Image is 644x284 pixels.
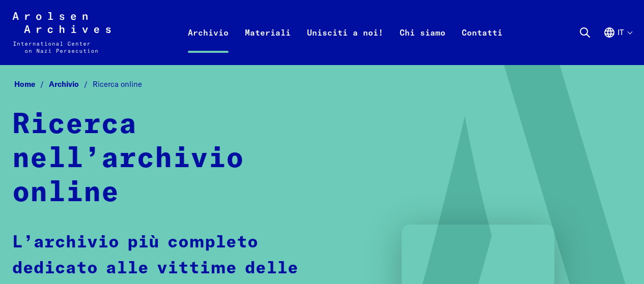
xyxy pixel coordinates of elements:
[180,24,237,65] a: Archivio
[12,77,632,92] nav: Breadcrumb
[14,79,49,89] a: Home
[180,12,511,53] nav: Primaria
[49,79,93,89] a: Archivio
[603,26,632,63] button: Italiano, selezione lingua
[454,24,511,65] a: Contatti
[93,79,142,89] span: Ricerca online
[299,24,391,65] a: Unisciti a noi!
[237,24,299,65] a: Materiali
[12,111,244,207] strong: Ricerca nell’archivio online
[391,24,454,65] a: Chi siamo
